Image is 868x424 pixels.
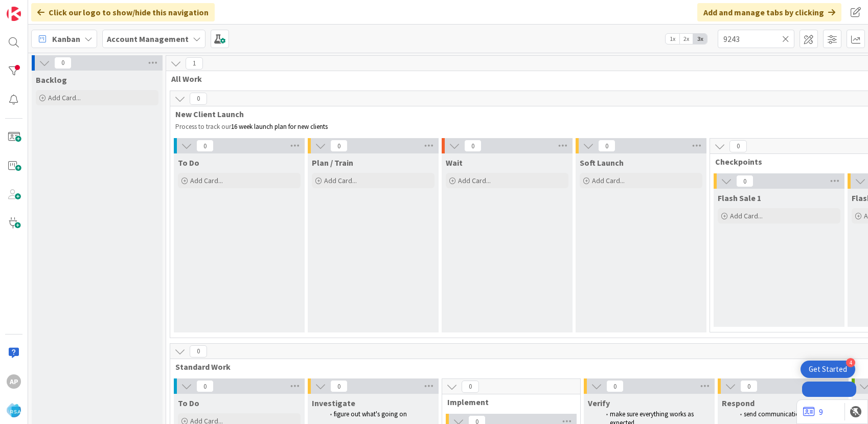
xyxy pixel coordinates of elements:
[31,3,215,21] div: Click our logo to show/hide this navigation
[178,158,199,168] span: To Do
[598,140,615,152] span: 0
[722,398,755,408] span: Respond
[190,93,207,105] span: 0
[718,193,761,203] span: Flash Sale 1
[446,158,463,168] span: Wait
[697,3,841,21] div: Add and manage tabs by clicking
[803,406,823,418] a: 9
[36,75,67,85] span: Backlog
[744,410,803,418] span: send communication
[107,34,189,44] b: Account Management
[592,176,625,185] span: Add Card...
[718,30,794,48] input: Quick Filter...
[693,34,707,44] span: 3x
[186,57,203,70] span: 1
[7,7,21,21] img: Visit kanbanzone.com
[464,140,482,152] span: 0
[809,364,847,374] div: Get Started
[196,140,214,152] span: 0
[190,176,223,185] span: Add Card...
[458,176,491,185] span: Add Card...
[196,380,214,392] span: 0
[324,176,357,185] span: Add Card...
[729,140,747,152] span: 0
[801,361,855,378] div: Open Get Started checklist, remaining modules: 4
[462,381,479,393] span: 0
[679,34,693,44] span: 2x
[190,345,207,358] span: 0
[7,374,21,389] div: Ap
[447,397,567,407] span: Implement
[606,380,624,392] span: 0
[48,93,81,102] span: Add Card...
[736,175,753,187] span: 0
[312,158,353,168] span: Plan / Train
[231,122,328,131] span: 16 week launch plan for new clients
[588,398,610,408] span: Verify
[7,403,21,417] img: avatar
[730,211,763,220] span: Add Card...
[330,140,348,152] span: 0
[580,158,624,168] span: Soft Launch
[330,380,348,392] span: 0
[740,380,758,392] span: 0
[52,33,80,45] span: Kanban
[54,57,72,69] span: 0
[178,398,199,408] span: To Do
[846,358,855,367] div: 4
[334,410,407,418] span: figure out what's going on
[312,398,355,408] span: Investigate
[666,34,679,44] span: 1x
